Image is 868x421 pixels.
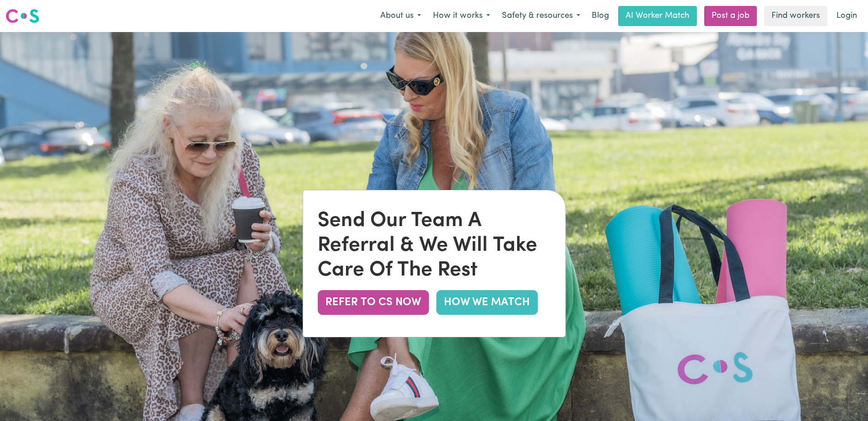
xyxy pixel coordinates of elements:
div: Send Our Team A Referral & We Will Take Care Of The Rest [318,209,550,283]
button: Safety & resources [496,6,586,26]
iframe: Button to launch messaging window [831,384,861,414]
button: How it works [427,6,496,26]
a: HOW WE MATCH [436,290,538,315]
a: AI Worker Match [618,6,697,26]
a: Blog [586,6,615,26]
a: Find workers [764,6,827,26]
img: Careseekers logo [5,8,39,24]
a: Login [831,6,863,26]
button: About us [374,6,427,26]
button: REFER TO CS NOW [318,290,429,315]
a: Post a job [704,6,757,26]
a: Careseekers logo [5,5,39,27]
